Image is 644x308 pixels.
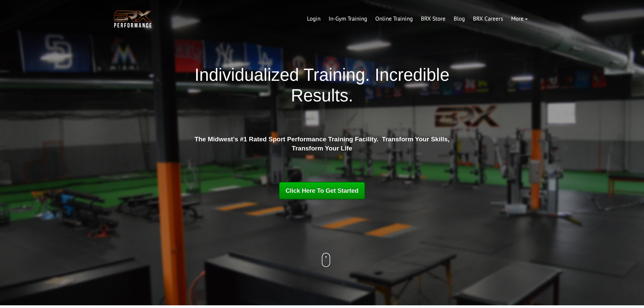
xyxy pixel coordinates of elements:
[469,11,507,27] a: BRX Careers
[303,11,532,27] div: Navigation Menu
[192,65,452,127] h1: Individualized Training. Incredible Results.
[286,187,359,194] span: Click Here To Get Started
[507,11,532,27] a: More
[279,182,365,199] a: Click Here To Get Started
[113,9,153,29] img: BRX Transparent Logo-2
[371,11,417,27] a: Online Training
[303,11,325,27] a: Login
[450,11,469,27] a: Blog
[417,11,450,27] a: BRX Store
[325,11,371,27] a: In-Gym Training
[194,136,449,152] strong: The Midwest's #1 Rated Sport Performance Training Facility. Transform Your Skills, Transform Your...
